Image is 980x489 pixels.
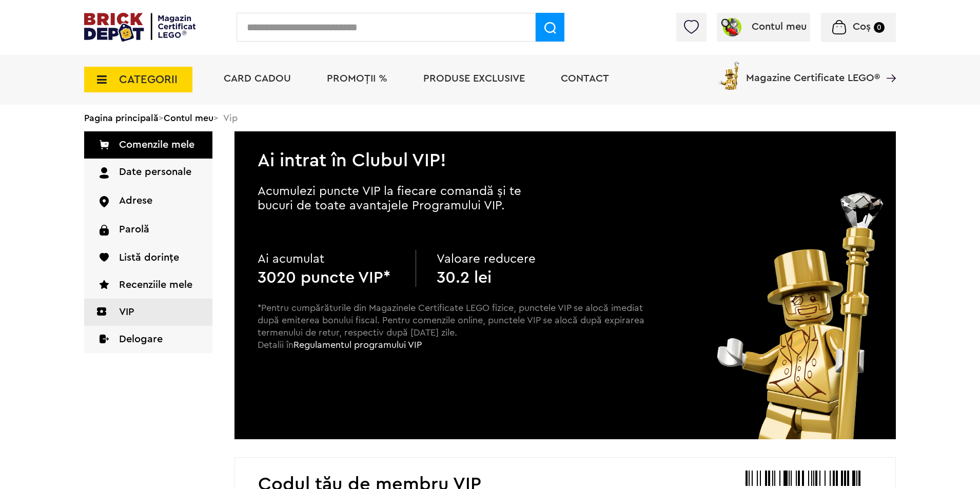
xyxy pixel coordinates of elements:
[437,269,492,286] b: 30.2 lei
[880,60,896,70] a: Magazine Certificate LEGO®
[721,22,807,32] a: Contul meu
[84,113,159,123] a: Pagina principală
[746,60,880,83] span: Magazine Certificate LEGO®
[84,131,212,159] a: Comenzile mele
[746,471,860,486] img: barcode
[258,302,645,369] p: *Pentru cumpărăturile din Magazinele Certificate LEGO fizice, punctele VIP se alocă imediat după ...
[327,73,387,84] a: PROMOȚII %
[84,326,212,353] a: Delogare
[84,271,212,299] a: Recenziile mele
[258,184,555,213] p: Acumulezi puncte VIP la fiecare comandă și te bucuri de toate avantajele Programului VIP.
[224,73,291,84] a: Card Cadou
[561,73,609,84] a: Contact
[84,244,212,271] a: Listă dorințe
[234,131,896,170] h2: Ai intrat în Clubul VIP!
[752,22,807,32] span: Contul meu
[423,73,525,84] a: Produse exclusive
[258,269,390,286] b: 3020 puncte VIP*
[853,22,871,32] span: Coș
[874,22,885,33] small: 0
[84,299,212,326] a: VIP
[437,250,574,268] p: Valoare reducere
[164,113,213,123] a: Contul meu
[706,192,896,439] img: vip_page_image
[258,250,395,268] p: Ai acumulat
[119,74,178,85] span: CATEGORII
[84,187,212,216] a: Adrese
[293,340,422,349] a: Regulamentul programului VIP
[84,105,896,131] div: > > Vip
[84,216,212,244] a: Parolă
[84,159,212,187] a: Date personale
